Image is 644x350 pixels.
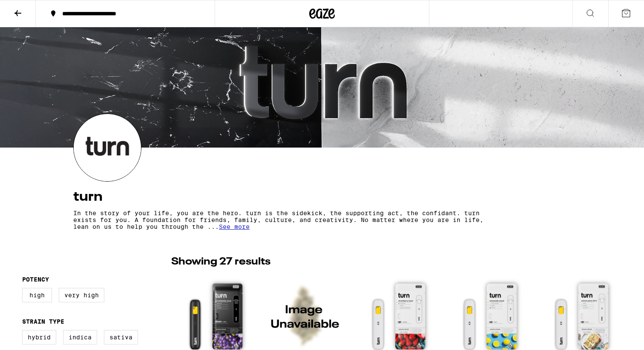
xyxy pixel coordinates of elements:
[63,330,97,344] label: Indica
[22,318,64,325] legend: Strain Type
[73,210,496,230] p: In the story of your life, you are the hero. turn is the sidekick, the supporting act, the confid...
[59,288,104,302] label: Very High
[74,114,141,181] img: turn logo
[22,288,52,302] label: High
[171,255,270,269] p: Showing 27 results
[22,330,56,344] label: Hybrid
[73,190,571,204] h4: turn
[219,223,250,230] span: See more
[104,330,138,344] label: Sativa
[22,276,49,283] legend: Potency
